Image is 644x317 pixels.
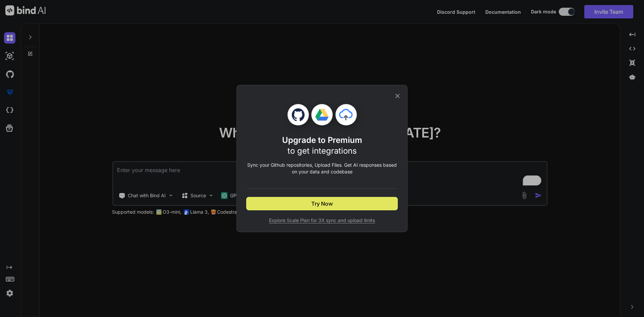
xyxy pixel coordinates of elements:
p: Sync your Github repositories, Upload Files. Get AI responses based on your data and codebase [246,162,398,175]
span: Try Now [311,200,333,208]
h1: Upgrade to Premium [282,135,362,156]
span: Explore Scale Plan for 3X sync and upload limits [246,217,398,224]
span: to get integrations [287,146,357,156]
button: Try Now [246,197,398,210]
